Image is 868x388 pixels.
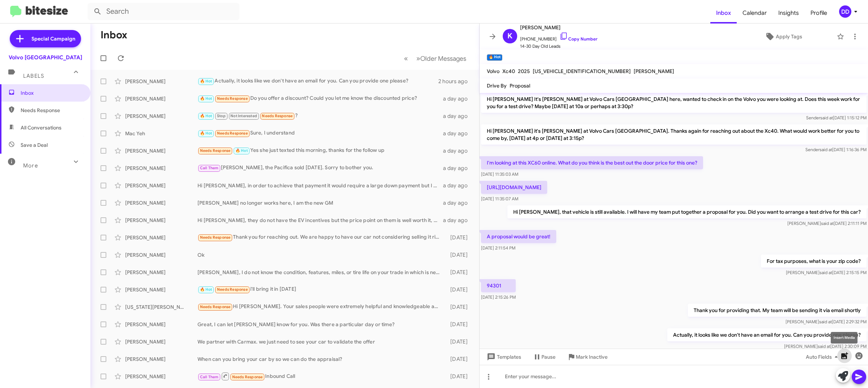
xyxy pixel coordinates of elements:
[404,54,408,63] span: «
[787,221,867,226] span: [PERSON_NAME] [DATE] 2:11:11 PM
[443,112,473,120] div: a day ago
[217,131,248,136] span: Needs Response
[820,270,832,275] span: said at
[820,147,832,152] span: said at
[10,30,81,47] a: Special Campaign
[737,3,773,24] a: Calendar
[533,68,631,74] span: [US_VEHICLE_IDENTIFICATION_NUMBER]
[125,373,197,380] div: [PERSON_NAME]
[487,54,502,61] small: 🔥 Hot
[125,147,197,154] div: [PERSON_NAME]
[125,269,197,276] div: [PERSON_NAME]
[481,230,556,243] p: A proposal would be great!
[576,350,608,363] span: Mark Inactive
[773,3,805,24] span: Insights
[507,30,512,42] span: K
[481,93,867,113] p: Hi [PERSON_NAME] It's [PERSON_NAME] at Volvo Cars [GEOGRAPHIC_DATA] here, wanted to check in on t...
[443,217,473,224] div: a day ago
[197,164,443,172] div: [PERSON_NAME], the Pacifica sold [DATE]. Sorry to bother you.
[125,112,197,120] div: [PERSON_NAME]
[21,107,82,114] span: Needs Response
[230,114,257,118] span: Not Interested
[438,78,473,85] div: 2 hours ago
[200,375,219,379] span: Call Them
[125,286,197,293] div: [PERSON_NAME]
[197,146,443,155] div: Yes she just texted this morning, thanks for the follow up
[786,270,867,275] span: [PERSON_NAME] [DATE] 2:15:15 PM
[200,148,231,153] span: Needs Response
[833,5,860,18] button: DD
[443,286,473,293] div: [DATE]
[527,350,561,363] button: Pause
[200,96,212,101] span: 🔥 Hot
[420,55,466,63] span: Older Messages
[819,319,832,324] span: said at
[821,221,834,226] span: said at
[487,68,499,74] span: Volvo
[520,23,597,32] span: [PERSON_NAME]
[197,355,443,363] div: When can you bring your car by so we can do the appraisal?
[443,321,473,328] div: [DATE]
[481,181,547,194] p: [URL][DOMAIN_NAME]
[217,96,248,101] span: Needs Response
[443,338,473,345] div: [DATE]
[443,251,473,259] div: [DATE]
[561,350,613,363] button: Mark Inactive
[487,82,507,89] span: Drive By
[443,269,473,276] div: [DATE]
[125,303,197,311] div: [US_STATE][PERSON_NAME]
[200,114,212,118] span: 🔥 Hot
[9,54,82,61] div: Volvo [GEOGRAPHIC_DATA]
[667,328,867,341] p: Actually, it looks like we don't have an email for you. Can you provide one please?
[820,115,833,120] span: said at
[443,234,473,241] div: [DATE]
[200,131,212,136] span: 🔥 Hot
[125,130,197,137] div: Mac Yeh
[412,51,471,66] button: Next
[805,147,867,152] span: Sender [DATE] 1:16:36 PM
[481,245,515,251] span: [DATE] 2:11:54 PM
[125,217,197,224] div: [PERSON_NAME]
[481,156,703,169] p: I'm looking at this XC60 online. What do you think is the best out the door price for this one?
[443,130,473,137] div: a day ago
[232,375,263,379] span: Needs Response
[443,355,473,363] div: [DATE]
[197,217,443,224] div: Hi [PERSON_NAME], they do not have the EV incentives but the price point on them is well worth it...
[481,294,516,300] span: [DATE] 2:15:26 PM
[400,51,412,66] button: Previous
[541,350,556,363] span: Pause
[776,30,802,43] span: Apply Tags
[31,35,75,42] span: Special Campaign
[217,114,226,118] span: Stop
[400,51,471,66] nav: Page navigation example
[125,234,197,241] div: [PERSON_NAME]
[805,3,833,24] span: Profile
[786,319,867,324] span: [PERSON_NAME] [DATE] 2:29:32 PM
[200,166,219,170] span: Call Them
[200,235,231,240] span: Needs Response
[235,148,248,153] span: 🔥 Hot
[125,199,197,206] div: [PERSON_NAME]
[416,54,420,63] span: »
[125,251,197,259] div: [PERSON_NAME]
[485,350,521,363] span: Templates
[217,287,248,292] span: Needs Response
[443,199,473,206] div: a day ago
[443,373,473,380] div: [DATE]
[761,255,867,268] p: For tax purposes, what is your zip code?
[784,344,867,349] span: [PERSON_NAME] [DATE] 2:30:09 PM
[197,233,443,242] div: Thank you for reaching out. We are happy to have our car not considering selling it right now.
[197,372,443,381] div: Inbound Call
[197,303,443,311] div: Hi [PERSON_NAME]. Your sales people were extremely helpful and knowledgeable about Volvo. However...
[200,287,212,292] span: 🔥 Hot
[559,36,597,42] a: Copy Number
[197,321,443,328] div: Great, I can let [PERSON_NAME] know for you. Was there a particular day or time?
[831,332,858,344] div: Insert Media
[518,68,530,74] span: 2025
[23,73,44,79] span: Labels
[710,3,737,24] a: Inbox
[197,94,443,103] div: Do you offer a discount? Could you let me know the discounted price?
[125,321,197,328] div: [PERSON_NAME]
[262,114,293,118] span: Needs Response
[806,350,841,363] span: Auto Fields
